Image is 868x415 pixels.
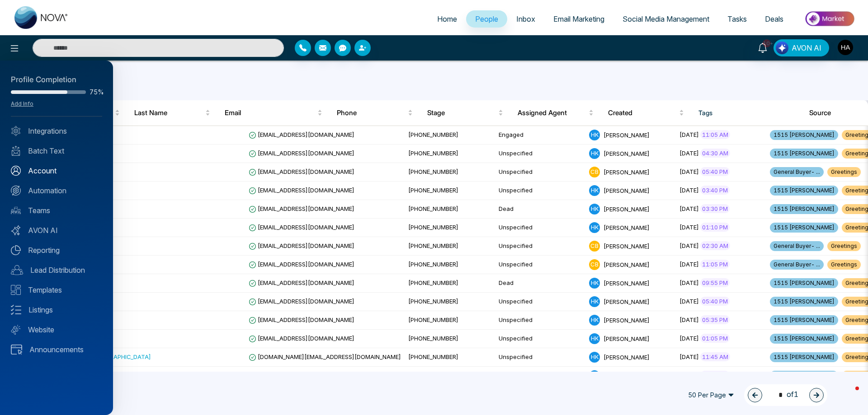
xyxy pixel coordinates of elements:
a: Reporting [11,245,102,256]
span: 75% [90,89,102,95]
a: Templates [11,284,102,295]
a: Batch Text [11,145,102,156]
a: Account [11,165,102,176]
img: Integrated.svg [11,126,21,136]
a: Teams [11,205,102,216]
a: Automation [11,185,102,196]
div: Profile Completion [11,74,102,86]
img: Listings.svg [11,305,21,315]
img: Reporting.svg [11,245,21,255]
img: Lead-dist.svg [11,265,23,275]
a: Listings [11,304,102,315]
a: Add Info [11,100,33,107]
img: Account.svg [11,166,21,176]
img: batch_text_white.png [11,146,21,156]
a: AVON AI [11,225,102,236]
img: team.svg [11,205,21,215]
img: Templates.svg [11,285,21,295]
img: Avon-AI.svg [11,225,21,235]
img: announcements.svg [11,345,22,354]
img: Automation.svg [11,186,21,196]
img: Website.svg [11,325,21,335]
a: Website [11,324,102,335]
a: Integrations [11,126,102,136]
a: Announcements [11,344,102,355]
a: Lead Distribution [11,265,102,275]
iframe: Intercom live chat [837,384,859,406]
